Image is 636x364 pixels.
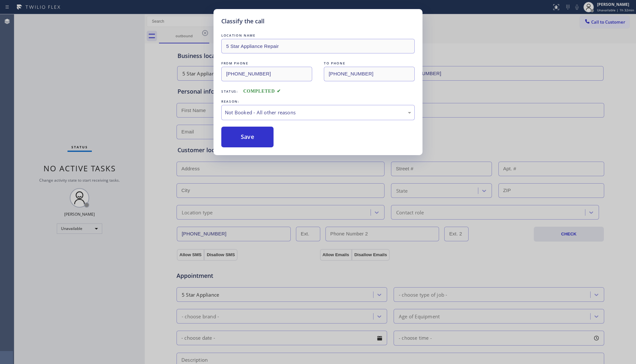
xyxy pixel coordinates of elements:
[324,67,415,81] input: To phone
[221,67,312,81] input: From phone
[221,89,238,94] span: Status:
[243,89,281,94] span: COMPLETED
[221,60,312,67] div: FROM PHONE
[221,32,415,39] div: LOCATION NAME
[221,98,415,105] div: REASON:
[225,109,411,116] div: Not Booked - All other reasons
[221,127,274,147] button: Save
[324,60,415,67] div: TO PHONE
[221,17,264,26] h5: Classify the call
